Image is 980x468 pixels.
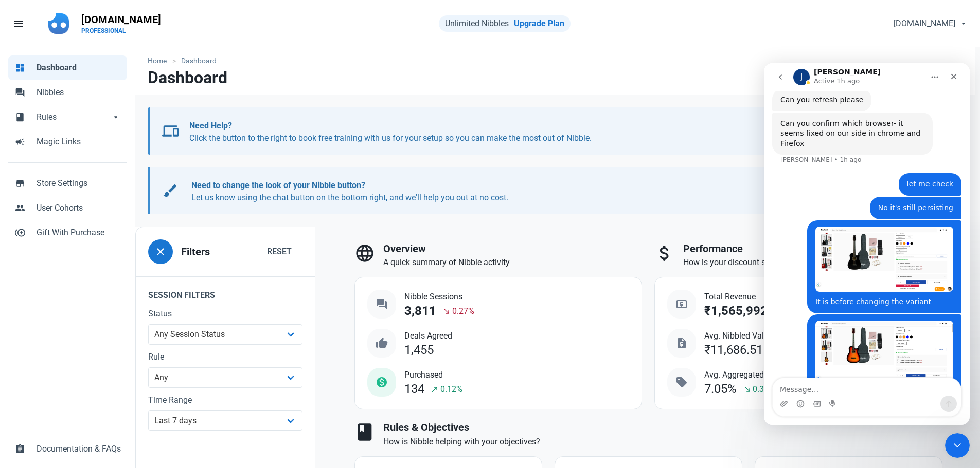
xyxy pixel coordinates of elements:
b: Need to change the look of your Nibble button? [191,180,365,190]
button: Reset [256,241,302,262]
a: bookRulesarrow_drop_down [8,105,127,129]
span: store [15,177,25,188]
h1: Dashboard [148,68,227,87]
a: campaignMagic Links [8,129,127,154]
span: book [354,422,375,442]
span: Total Revenue [704,291,828,303]
nav: breadcrumbs [135,47,975,68]
p: How is your discount strategy performing? [683,256,942,269]
span: Magic Links [37,136,121,148]
iframe: Intercom live chat [945,433,970,458]
span: question_answer [376,298,388,310]
label: Time Range [148,394,302,406]
a: Upgrade Plan [514,18,564,28]
span: book [15,111,25,121]
span: 0.27% [452,305,474,317]
h3: Performance [683,243,942,255]
b: Need Help? [189,121,232,130]
span: south_east [442,307,451,315]
span: Avg. Aggregated Discount [704,369,798,381]
a: peopleUser Cohorts [8,196,127,220]
div: ₹1,565,992.25 [704,304,786,318]
span: sell [675,376,688,388]
p: How is Nibble helping with your objectives? [383,436,942,448]
div: [DOMAIN_NAME] [885,13,974,34]
a: assignmentDocumentation & FAQs [8,437,127,461]
span: request_quote [675,337,688,349]
span: control_point_duplicate [15,227,25,237]
div: 1,455 [404,343,434,357]
p: Click the button to the right to book free training with us for your setup so you can make the mo... [189,120,835,144]
div: ₹11,686.51 [704,343,763,357]
span: attach_money [654,243,675,264]
span: forum [15,86,25,97]
h3: Filters [181,246,210,258]
span: local_atm [675,298,688,310]
span: brush [162,182,179,199]
span: 0.39% [753,383,775,396]
span: Dashboard [37,62,121,74]
a: control_point_duplicateGift With Purchase [8,220,127,245]
span: campaign [15,136,25,146]
a: Home [148,55,172,66]
span: arrow_drop_down [111,111,121,121]
span: [DOMAIN_NAME] [894,17,955,30]
p: [DOMAIN_NAME] [81,12,161,27]
span: people [15,202,25,212]
p: PROFESSIONAL [81,27,161,35]
legend: Session Filters [136,276,315,308]
span: Deals Agreed [404,330,452,342]
span: assignment [15,443,25,453]
span: north_east [431,385,439,394]
span: Rules [37,111,111,123]
iframe: Intercom live chat [764,63,970,425]
a: [DOMAIN_NAME]PROFESSIONAL [75,8,167,39]
span: Purchased [404,369,462,381]
a: dashboardDashboard [8,55,127,80]
span: Avg. Nibbled Value [704,330,801,342]
h3: Overview [383,243,643,255]
p: Let us know using the chat button on the bottom right, and we'll help you out at no cost. [191,179,938,204]
span: south_east [743,385,752,394]
a: forumNibbles [8,80,127,105]
span: 0.12% [440,383,462,396]
button: close [148,239,173,264]
span: Nibble Sessions [404,291,474,303]
div: 134 [404,382,424,396]
span: thumb_up [376,337,388,349]
span: Store Settings [37,177,121,190]
span: dashboard [15,62,25,72]
p: A quick summary of Nibble activity [383,256,643,269]
span: Reset [267,246,292,258]
span: Unlimited Nibbles [445,18,509,28]
span: menu [12,17,25,30]
span: Gift With Purchase [37,227,121,239]
span: language [354,243,375,264]
span: close [154,246,167,258]
span: Nibbles [37,86,121,99]
label: Rule [148,351,302,363]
